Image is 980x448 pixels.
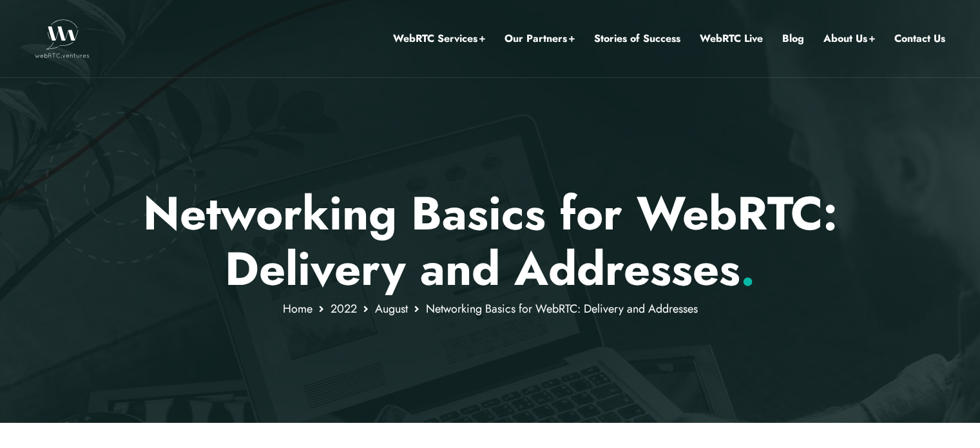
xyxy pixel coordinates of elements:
[782,30,804,47] a: Blog
[393,30,485,47] a: WebRTC Services
[823,30,875,47] a: About Us
[504,30,575,47] a: Our Partners
[594,30,680,47] a: Stories of Success
[700,30,763,47] a: WebRTC Live
[375,300,408,317] a: August
[35,19,90,58] img: WebRTC.ventures
[894,30,945,47] a: Contact Us
[740,235,755,302] span: .
[113,186,867,297] p: Networking Basics for WebRTC: Delivery and Addresses
[426,300,698,317] span: Networking Basics for WebRTC: Delivery and Addresses
[283,300,312,317] a: Home
[331,300,357,317] a: 2022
